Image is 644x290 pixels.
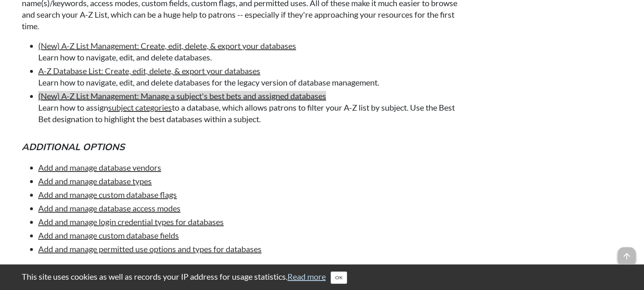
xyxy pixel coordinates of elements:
a: subject categories [108,102,172,112]
a: (New) A-Z List Management: Manage a subject's best bets and assigned databases [38,91,326,101]
a: Add and manage database types [38,176,152,186]
li: Learn how to navigate, edit, and delete databases for the legacy version of database management. [38,65,466,88]
a: Add and manage database access modes [38,203,181,213]
a: Add and manage database vendors [38,162,161,172]
span: arrow_upward [618,247,636,265]
a: Add and manage login credential types for databases [38,217,224,227]
a: Add and manage custom database flags [38,190,177,200]
button: Close [331,271,347,284]
div: This site uses cookies as well as records your IP address for usage statistics. [14,271,630,284]
a: Read more [287,271,326,281]
a: arrow_upward [618,248,636,258]
a: Add and manage custom database fields [38,230,179,240]
li: Learn how to assign to a database, which allows patrons to filter your A-Z list by subject. Use t... [38,90,466,125]
a: A-Z Database List: Create, edit, delete, & export your databases [38,66,260,76]
li: Learn how to navigate, edit, and delete databases. [38,40,466,63]
a: Add and manage permitted use options and types for databases [38,244,262,254]
a: (New) A-Z List Management: Create, edit, delete, & export your databases [38,41,296,51]
h5: Additional options [22,140,466,153]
